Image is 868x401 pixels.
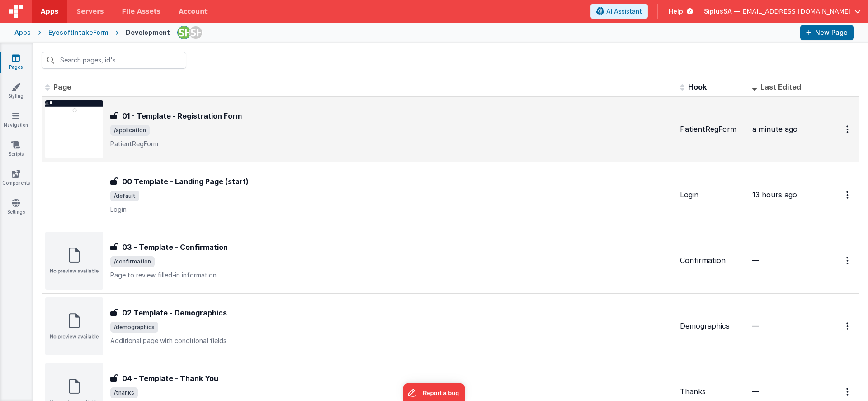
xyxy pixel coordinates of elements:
div: PatientRegForm [680,124,745,134]
span: Page [53,82,71,91]
button: SiplusSA — [EMAIL_ADDRESS][DOMAIN_NAME] [704,7,861,16]
button: Options [841,382,855,401]
button: New Page [800,25,854,40]
span: — [752,256,759,265]
span: [EMAIL_ADDRESS][DOMAIN_NAME] [740,7,851,16]
p: Login [110,205,673,214]
button: Options [841,186,855,204]
h3: 00 Template - Landing Page (start) [122,176,249,187]
h3: 04 - Template - Thank You [122,373,218,384]
span: File Assets [122,7,161,16]
div: Development [126,28,170,37]
span: /thanks [110,387,138,398]
p: Page to review filled-in information [110,271,673,280]
span: — [752,321,759,330]
h3: 03 - Template - Confirmation [122,242,228,253]
span: /application [110,125,150,136]
p: PatientRegForm [110,139,673,148]
span: /confirmation [110,256,155,267]
button: Options [841,251,855,270]
div: Apps [14,28,31,37]
img: 03f4c8fd22f9eee00c21fc01fcf07944 [189,26,202,39]
div: Demographics [680,321,745,331]
span: Last Edited [760,82,801,91]
span: Hook [688,82,707,91]
span: Apps [41,7,58,16]
span: SiplusSA — [704,7,740,16]
h3: 01 - Template - Registration Form [122,110,242,121]
span: — [752,387,759,396]
button: Options [841,317,855,335]
span: a minute ago [752,124,797,134]
span: /default [110,191,139,201]
div: Confirmation [680,255,745,266]
button: Options [841,120,855,138]
div: Login [680,190,745,200]
span: Servers [76,7,104,16]
div: EyesoftIntakeForm [48,28,108,37]
input: Search pages, id's ... [42,52,186,69]
span: 13 hours ago [752,190,797,199]
button: AI Assistant [590,4,648,19]
p: Additional page with conditional fields [110,336,673,345]
span: Help [669,7,683,16]
span: AI Assistant [606,7,642,16]
img: 03f4c8fd22f9eee00c21fc01fcf07944 [178,26,190,39]
div: Thanks [680,387,745,397]
span: /demographics [110,322,158,333]
h3: 02 Template - Demographics [122,307,227,318]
